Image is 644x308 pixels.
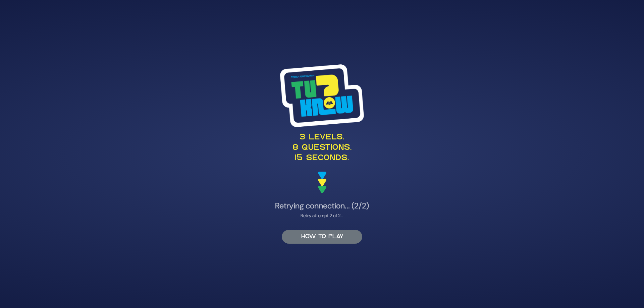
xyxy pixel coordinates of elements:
[318,172,326,193] img: decoration arrows
[158,132,486,164] p: 3 levels. 8 questions. 15 seconds.
[158,212,486,219] div: Retry attempt 2 of 2...
[280,64,364,127] img: Tournament Logo
[282,230,362,244] button: HOW TO PLAY
[158,201,486,211] h4: Retrying connection... (2/2)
